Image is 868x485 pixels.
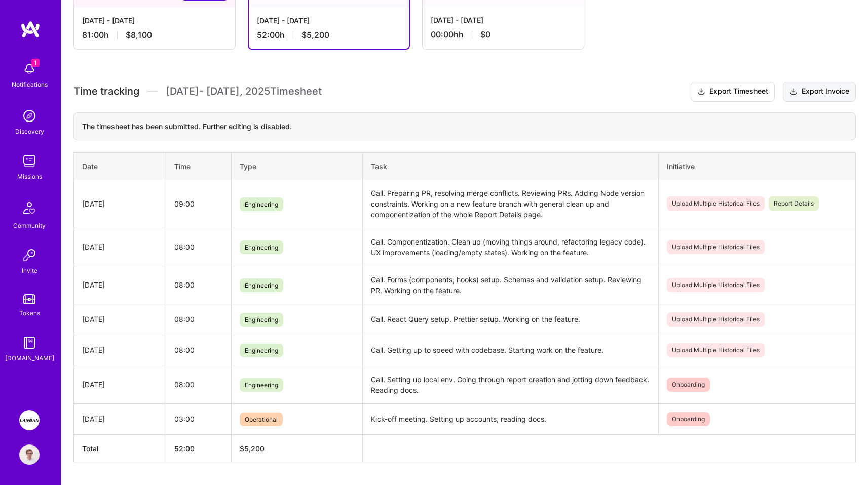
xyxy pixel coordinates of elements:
div: The timesheet has been submitted. Further editing is disabled. [73,112,856,140]
td: Call. Preparing PR, resolving merge conflicts. Reviewing PRs. Adding Node version constraints. Wo... [363,180,658,228]
td: Call. React Query setup. Prettier setup. Working on the feature. [363,304,658,335]
span: Engineering [240,197,283,211]
td: Call. Componentization. Clean up (moving things around, refactoring legacy code). UX improvements... [363,228,658,266]
span: Engineering [240,378,283,392]
th: Total [74,434,166,462]
span: Upload Multiple Historical Files [667,278,765,292]
span: Upload Multiple Historical Files [667,343,765,357]
div: Tokens [19,308,40,318]
span: Upload Multiple Historical Files [667,312,765,327]
button: Export Invoice [783,82,856,102]
div: Discovery [15,126,44,137]
div: [DATE] - [DATE] [257,15,401,26]
span: Report Details [769,196,819,211]
img: guide book [19,333,40,353]
th: Time [166,152,232,180]
img: Community [17,196,42,220]
img: bell [19,59,40,79]
div: [DATE] [82,279,158,290]
span: Time tracking [73,85,139,98]
div: [DATE] [82,345,158,355]
i: icon Download [697,87,705,97]
td: 09:00 [166,180,232,228]
a: User Avatar [17,444,42,465]
div: [DATE] [82,414,158,424]
div: [DATE] - [DATE] [82,15,227,26]
th: Type [232,152,363,180]
div: Invite [22,265,37,276]
img: tokens [23,294,35,304]
div: [DATE] - [DATE] [431,15,576,25]
span: Engineering [240,313,283,327]
td: 08:00 [166,366,232,403]
td: 08:00 [166,304,232,335]
div: [DATE] [82,379,158,390]
th: 52:00 [166,434,232,462]
td: 08:00 [166,228,232,266]
div: Community [13,220,46,231]
i: icon Download [789,87,798,97]
span: Upload Multiple Historical Files [667,240,765,254]
span: Upload Multiple Historical Files [667,196,765,211]
span: $0 [480,29,490,40]
th: Initiative [658,152,855,180]
div: 52:00 h [257,30,401,41]
span: Engineering [240,278,283,292]
a: Langan: AI-Copilot for Environmental Site Assessment [17,410,42,430]
span: Engineering [240,240,283,254]
div: [DATE] [82,314,158,325]
div: [DATE] [82,241,158,252]
div: Notifications [12,79,48,90]
img: User Avatar [19,444,40,465]
span: Operational [240,413,283,426]
th: Task [363,152,658,180]
span: Onboarding [667,412,710,426]
div: [DOMAIN_NAME] [5,353,54,363]
span: $5,200 [301,30,329,41]
td: 03:00 [166,403,232,434]
div: 00:00h h [431,29,576,40]
span: 1 [31,59,40,67]
th: Date [74,152,166,180]
img: logo [20,20,41,38]
th: $5,200 [232,434,363,462]
span: Engineering [240,344,283,357]
div: Missions [17,171,42,182]
span: Onboarding [667,378,710,392]
td: Call. Forms (components, hooks) setup. Schemas and validation setup. Reviewing PR. Working on the... [363,266,658,304]
td: Call. Getting up to speed with codebase. Starting work on the feature. [363,335,658,366]
div: [DATE] [82,198,158,209]
td: Call. Setting up local env. Going through report creation and jotting down feedback. Reading docs. [363,366,658,403]
img: Langan: AI-Copilot for Environmental Site Assessment [19,410,40,430]
img: Invite [19,245,40,265]
span: [DATE] - [DATE] , 2025 Timesheet [166,85,322,98]
div: 81:00 h [82,30,227,41]
td: 08:00 [166,335,232,366]
td: Kick-off meeting. Setting up accounts, reading docs. [363,403,658,434]
img: discovery [19,106,40,126]
td: 08:00 [166,266,232,304]
img: teamwork [19,151,40,171]
button: Export Timesheet [691,82,775,102]
span: $8,100 [126,30,152,41]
